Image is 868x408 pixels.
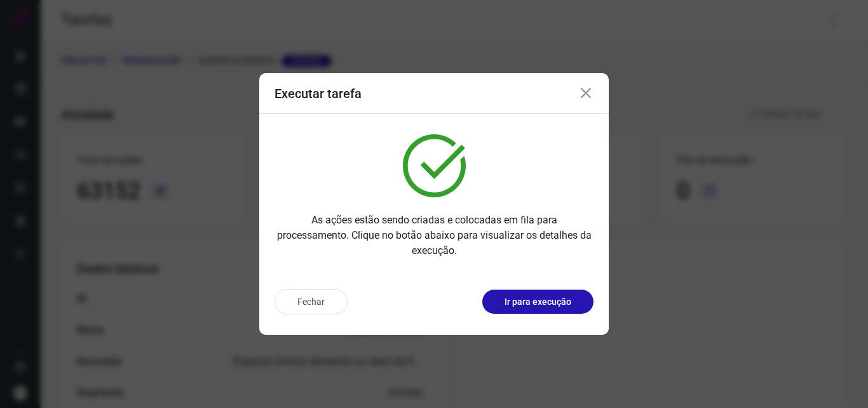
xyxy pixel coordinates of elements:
p: As ações estão sendo criadas e colocadas em fila para processamento. Clique no botão abaixo para ... [275,213,593,258]
img: verified.svg [403,134,466,197]
p: Ir para execução [505,295,571,309]
h3: Executar tarefa [275,86,362,101]
button: Fechar [275,289,348,314]
button: Ir para execução [482,290,593,314]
